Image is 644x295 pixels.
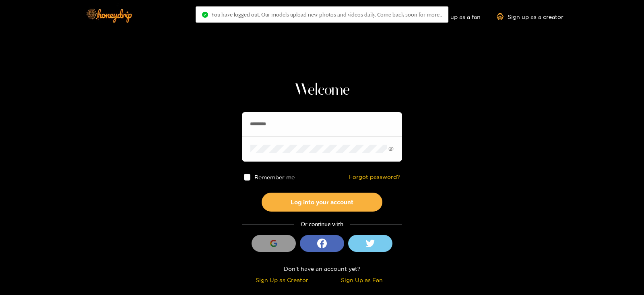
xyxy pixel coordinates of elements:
button: Log into your account [262,193,382,212]
a: Forgot password? [349,174,400,181]
span: Remember me [255,174,295,180]
span: eye-invisible [388,146,394,152]
div: Sign Up as Creator [244,275,320,285]
div: Sign Up as Fan [324,275,400,285]
a: Sign up as a fan [425,13,481,20]
div: Don't have an account yet? [242,264,402,273]
span: check-circle [202,12,208,18]
a: Sign up as a creator [497,13,563,20]
div: Or continue with [242,220,402,229]
h1: Welcome [242,81,402,100]
span: You have logged out. Our models upload new photos and videos daily. Come back soon for more.. [211,11,442,18]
